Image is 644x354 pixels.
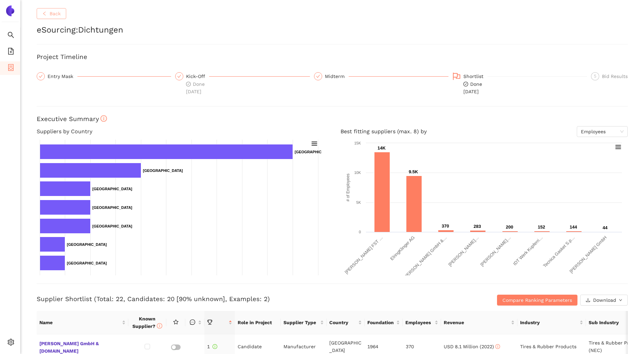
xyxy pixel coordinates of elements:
span: Back [50,10,61,17]
text: 15K [354,141,361,145]
text: IDT Werk Kupferri… [512,235,544,267]
span: check [39,74,43,78]
text: [PERSON_NAME] GmbH [568,235,607,274]
span: download [586,298,590,303]
span: star [173,319,179,325]
th: this column is sortable [185,311,204,334]
span: 5 [594,74,596,79]
span: check-circle [463,82,468,86]
span: info-circle [213,344,217,349]
text: [PERSON_NAME] FST … [344,235,384,275]
span: setting [7,336,14,350]
span: message [190,319,195,325]
span: check-circle [186,82,191,86]
text: 144 [570,224,577,230]
text: ElringKlinger AG [389,235,416,261]
span: trophy [207,319,213,325]
text: [PERSON_NAME]… [479,235,511,267]
text: 14K [378,145,386,151]
h3: Supplier Shortlist (Total: 22, Candidates: 20 [90% unknown], Examples: 2) [37,295,431,303]
h3: Project Timeline [37,53,628,61]
span: Name [39,319,121,326]
h4: Suppliers by Country [37,126,324,137]
span: Industry [520,319,578,326]
span: info-circle [157,323,162,329]
span: Download [593,296,616,304]
div: Entry Mask [37,72,171,80]
text: 9.5K [409,169,418,174]
h4: Best fitting suppliers (max. 8) by [341,126,628,137]
span: flag [453,72,461,80]
text: [GEOGRAPHIC_DATA] [67,261,107,265]
h3: Executive Summary [37,115,628,123]
img: Logo [5,5,16,16]
button: Compare Ranking Parameters [497,295,577,306]
text: [PERSON_NAME] GmbH &… [402,235,447,280]
span: file-add [7,45,14,59]
text: 200 [506,224,513,230]
text: [GEOGRAPHIC_DATA] [67,242,107,247]
span: search [7,29,14,43]
th: this column's title is Industry,this column is sortable [517,311,586,334]
span: Supplier Type [283,319,319,326]
span: Done [DATE] [186,81,205,94]
text: Tecnica Gasket S.p… [542,235,575,269]
div: Entry Mask [48,72,77,80]
th: this column's title is Foundation,this column is sortable [365,311,403,334]
div: Midterm [325,72,349,80]
th: this column's title is Employees,this column is sortable [403,311,441,334]
text: [GEOGRAPHIC_DATA] [143,169,183,173]
th: Role in Project [235,311,281,334]
text: 0 [358,230,361,234]
text: [GEOGRAPHIC_DATA] [295,150,335,154]
text: 44 [603,225,608,230]
text: 283 [474,224,481,229]
span: container [7,62,14,75]
button: downloadDownloaddown [580,295,628,306]
text: # of Employees [346,174,350,202]
span: info-circle [495,344,500,349]
text: [GEOGRAPHIC_DATA] [92,187,132,191]
text: 152 [538,224,545,230]
text: 5K [356,200,361,204]
span: info-circle [100,115,107,122]
span: Done [DATE] [463,81,482,94]
th: this column's title is Revenue,this column is sortable [441,311,517,334]
text: 370 [442,223,449,229]
span: 1 [207,344,217,349]
div: Shortlist [463,72,487,80]
th: this column's title is Name,this column is sortable [37,311,128,334]
span: check [316,74,320,78]
text: [GEOGRAPHIC_DATA] [92,205,132,210]
h2: eSourcing : Dichtungen [37,24,628,36]
span: Revenue [444,319,510,326]
span: Employees [405,319,433,326]
th: this column's title is Country,this column is sortable [327,311,365,334]
text: 10K [354,171,361,175]
th: this column's title is Supplier Type,this column is sortable [281,311,327,334]
div: Shortlistcheck-circleDone[DATE] [453,72,587,95]
text: [PERSON_NAME]… [447,235,479,267]
span: down [619,298,622,302]
span: Foundation [367,319,395,326]
div: Kick-Off [186,72,209,80]
button: leftBack [37,8,66,19]
span: Known Supplier? [132,316,162,329]
span: Compare Ranking Parameters [502,296,572,304]
span: check [177,74,181,78]
span: USD 8.1 Million (2022) [444,344,500,349]
text: [GEOGRAPHIC_DATA] [92,224,132,228]
span: left [42,11,47,17]
span: Country [329,319,357,326]
span: Bid Results [602,74,628,79]
span: Employees [581,126,624,137]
